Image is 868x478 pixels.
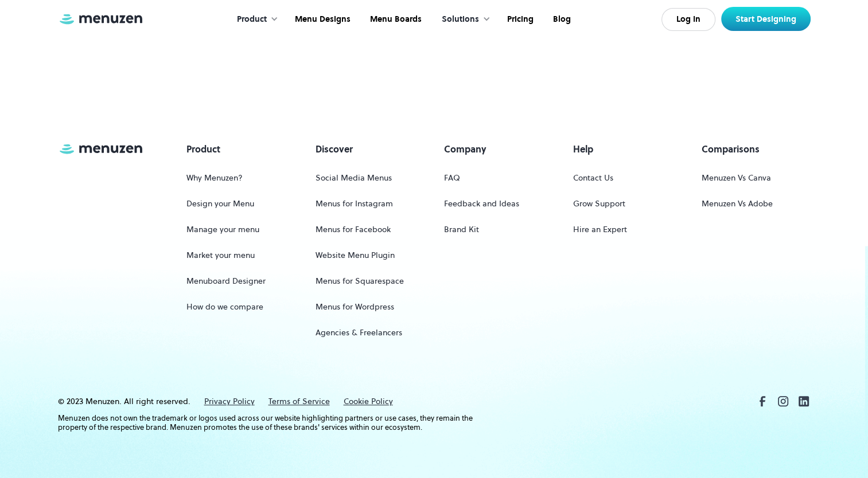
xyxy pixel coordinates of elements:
a: Terms of Service [268,395,330,408]
p: Menuzen does not own the trademark or logos used across our website highlighting partners or use ... [58,414,493,432]
a: Menuboard Designer [186,271,266,292]
a: Menuzen Vs Adobe [702,193,773,214]
a: How do we compare [186,296,263,318]
h5: Help [573,142,593,156]
a: Menuzen Vs Canva [702,167,771,189]
h5: Discover [316,142,353,156]
a: Agencies & Freelancers [316,322,402,343]
a: Why Menuzen? [186,167,243,189]
a: FAQ [444,167,460,189]
a: Feedback and Ideas [444,193,519,214]
a: Brand Kit [444,219,479,240]
a: Grow Support [573,193,625,214]
a: Menu Boards [359,2,430,37]
a: Privacy Policy [204,395,255,408]
a: Design your Menu [186,193,254,214]
div: Solutions [430,2,496,37]
a: Contact Us [573,167,613,189]
a: Menu Designs [284,2,359,37]
a: Blog [542,2,579,37]
a: Menus for Wordpress [316,296,394,318]
h5: Product [186,142,220,156]
a: Market your menu [186,245,255,266]
div: Solutions [442,13,479,26]
div: © 2023 Menuzen. All right reserved. [58,395,190,408]
div: Product [225,2,284,37]
a: Menus for Instagram [316,193,393,214]
div: Product [237,13,267,26]
h5: Company [444,142,486,156]
a: Hire an Expert [573,219,627,240]
a: Website Menu Plugin [316,245,395,266]
a: Cookie Policy [344,395,393,408]
a: Log In [661,8,715,31]
a: Manage your menu [186,219,259,240]
a: Menus for Facebook [316,219,391,240]
a: Start Designing [721,7,811,31]
a: Menus for Squarespace [316,271,404,292]
a: Social Media Menus [316,167,392,189]
h5: Comparisons [702,142,760,156]
a: Pricing [496,2,542,37]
